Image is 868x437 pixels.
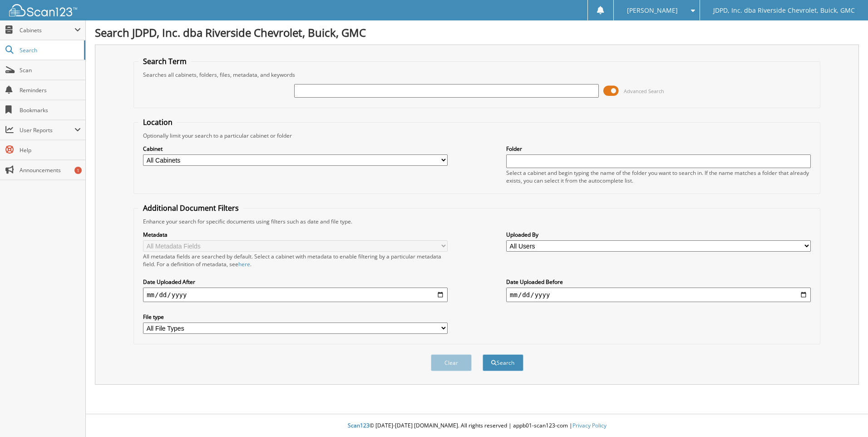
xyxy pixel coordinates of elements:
[143,288,448,302] input: start
[20,166,81,174] span: Announcements
[143,278,448,286] label: Date Uploaded After
[143,145,448,153] label: Cabinet
[138,218,815,225] div: Enhance your search for specific documents using filters such as date and file type.
[572,422,607,429] a: Privacy Policy
[483,354,523,371] button: Search
[348,422,370,429] span: Scan123
[20,46,79,54] span: Search
[20,66,81,74] span: Scan
[506,288,811,302] input: end
[506,231,811,238] label: Uploaded By
[506,145,811,153] label: Folder
[138,203,243,213] legend: Additional Document Filters
[74,167,82,174] div: 1
[138,56,191,66] legend: Search Term
[20,126,74,134] span: User Reports
[20,106,81,114] span: Bookmarks
[506,169,811,184] div: Select a cabinet and begin typing the name of the folder you want to search in. If the name match...
[138,132,815,139] div: Optionally limit your search to a particular cabinet or folder
[95,25,859,40] h1: Search JDPD, Inc. dba Riverside Chevrolet, Buick, GMC
[143,313,448,321] label: File type
[138,117,177,127] legend: Location
[9,4,77,16] img: scan123-logo-white.svg
[20,86,81,94] span: Reminders
[624,88,664,94] span: Advanced Search
[143,231,448,238] label: Metadata
[506,278,811,286] label: Date Uploaded Before
[143,253,448,268] div: All metadata fields are searched by default. Select a cabinet with metadata to enable filtering b...
[627,8,678,13] span: [PERSON_NAME]
[20,26,74,34] span: Cabinets
[713,8,855,13] span: JDPD, Inc. dba Riverside Chevrolet, Buick, GMC
[431,354,472,371] button: Clear
[138,71,815,79] div: Searches all cabinets, folders, files, metadata, and keywords
[238,260,250,268] a: here
[86,415,868,437] div: © [DATE]-[DATE] [DOMAIN_NAME]. All rights reserved | appb01-scan123-com |
[20,146,81,154] span: Help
